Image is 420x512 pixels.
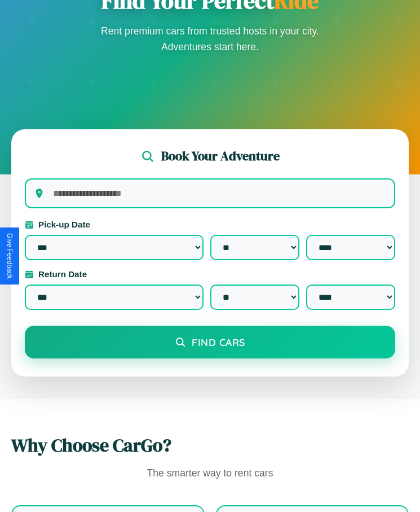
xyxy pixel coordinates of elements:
label: Pick-up Date [25,220,395,229]
button: Find Cars [25,326,395,358]
p: Rent premium cars from trusted hosts in your city. Adventures start here. [98,23,323,55]
h2: Book Your Adventure [161,147,280,165]
label: Return Date [25,269,395,279]
div: Give Feedback [6,233,14,279]
h2: Why Choose CarGo? [11,433,409,458]
p: The smarter way to rent cars [11,465,409,483]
